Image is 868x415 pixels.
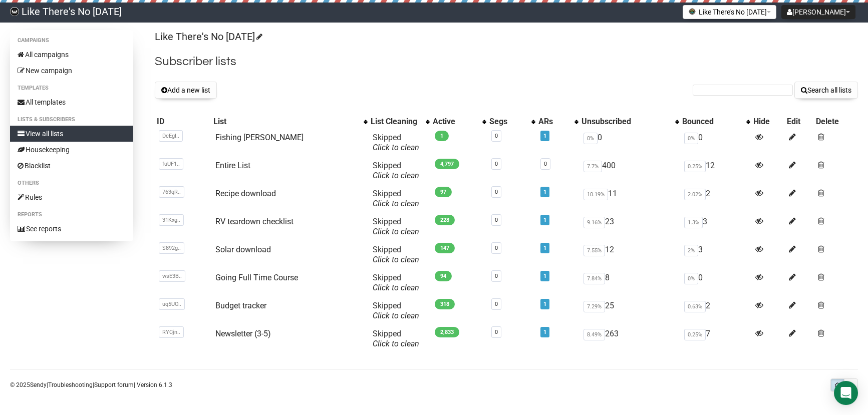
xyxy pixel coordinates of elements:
span: Skipped [373,245,419,264]
span: 0% [684,273,698,284]
a: 1 [543,301,546,307]
span: 1.3% [684,217,703,228]
a: Blacklist [10,158,133,174]
a: Sendy [30,381,47,388]
th: Edit: No sort applied, sorting is disabled [785,115,813,129]
a: 1 [543,245,546,251]
span: 0.25% [684,161,706,172]
td: 8 [580,269,680,297]
a: Entire List [215,161,250,170]
a: Housekeeping [10,142,133,158]
a: Troubleshooting [48,381,93,388]
td: 0 [680,269,751,297]
span: 31Kxg.. [159,214,184,226]
a: Support forum [94,381,134,388]
a: 0 [495,133,498,139]
span: 0.63% [684,301,706,312]
a: Newsletter (3-5) [215,329,271,338]
li: Reports [10,209,133,221]
div: Open Intercom Messenger [834,381,858,405]
td: 2 [680,185,751,213]
span: 147 [435,243,455,253]
button: Add a new list [155,82,217,99]
span: Skipped [373,217,419,236]
a: 0 [495,273,498,279]
span: 7.29% [584,301,605,312]
a: 1 [543,329,546,335]
th: ARs: No sort applied, activate to apply an ascending sort [536,115,580,129]
div: Active [433,117,477,127]
span: 8.49% [584,329,605,340]
span: RYCjn.. [159,326,184,338]
td: 3 [680,241,751,269]
span: Skipped [373,301,419,320]
th: Bounced: No sort applied, activate to apply an ascending sort [680,115,751,129]
div: List Cleaning [371,117,421,127]
li: Others [10,177,133,189]
th: Segs: No sort applied, activate to apply an ascending sort [487,115,536,129]
div: ID [157,117,209,127]
span: 0% [684,133,698,144]
td: 12 [680,157,751,185]
td: 0 [680,129,751,157]
a: Click to clean [373,255,419,264]
div: Bounced [682,117,741,127]
a: 0 [495,189,498,195]
th: Active: No sort applied, activate to apply an ascending sort [431,115,487,129]
span: wsE3B.. [159,270,185,282]
h2: Subscriber lists [155,53,858,71]
td: 23 [580,213,680,241]
div: ARs [538,117,570,127]
th: Delete: No sort applied, sorting is disabled [814,115,858,129]
span: 763qR.. [159,186,184,198]
a: Click to clean [373,199,419,208]
td: 400 [580,157,680,185]
li: Templates [10,82,133,94]
span: Skipped [373,133,419,152]
td: 11 [580,185,680,213]
div: Unsubscribed [582,117,670,127]
span: 7.84% [584,273,605,284]
span: 2,833 [435,327,459,337]
a: Click to clean [373,283,419,292]
div: Delete [816,117,856,127]
a: View all lists [10,126,133,142]
td: 0 [580,129,680,157]
a: 1 [543,189,546,195]
span: 7.7% [584,161,602,172]
span: 2.02% [684,189,706,200]
span: S892g.. [159,242,184,254]
span: DcEgI.. [159,130,183,142]
span: 94 [435,271,452,281]
span: 97 [435,187,452,197]
span: 10.19% [584,189,608,200]
td: 263 [580,325,680,353]
a: Fishing [PERSON_NAME] [215,133,304,142]
a: 1 [543,133,546,139]
td: 2 [680,297,751,325]
img: 1.png [688,8,696,16]
a: 0 [495,217,498,223]
div: Edit [787,117,811,127]
button: [PERSON_NAME] [781,5,855,19]
th: List Cleaning: No sort applied, activate to apply an ascending sort [369,115,431,129]
span: 1 [435,131,449,141]
a: Solar download [215,245,271,254]
div: Hide [753,117,783,127]
td: 25 [580,297,680,325]
a: 1 [543,273,546,279]
a: See reports [10,221,133,237]
a: 0 [495,301,498,307]
span: Skipped [373,273,419,292]
td: 7 [680,325,751,353]
a: Click to clean [373,171,419,180]
td: 12 [580,241,680,269]
a: New campaign [10,63,133,79]
a: Like There's No [DATE] [155,31,261,43]
span: 228 [435,215,455,225]
button: Search all lists [794,82,858,99]
li: Campaigns [10,35,133,47]
span: 0.25% [684,329,706,340]
a: All campaigns [10,47,133,63]
a: 0 [495,161,498,167]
